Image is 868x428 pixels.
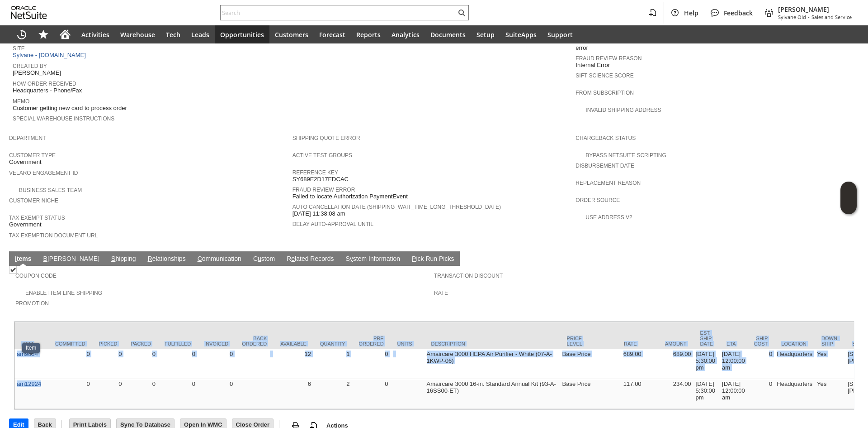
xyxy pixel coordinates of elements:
span: Internal Error [576,62,610,69]
svg: Shortcuts [38,29,49,40]
a: B[PERSON_NAME] [41,255,102,264]
a: Fraud Review Reason [576,55,642,62]
a: Business Sales Team [19,187,82,193]
a: Enable Item Line Shipping [25,290,102,296]
td: 12 [274,349,313,379]
span: Customer getting new card to process order [13,105,127,112]
span: Feedback [724,9,753,17]
span: [PERSON_NAME] [778,5,852,14]
td: 234.00 [644,379,693,409]
span: SuiteApps [505,30,537,39]
span: Failed to locate Authorization PaymentEvent [292,193,408,200]
a: How Order Received [13,81,76,87]
span: SY689E2D17EDCAC [292,176,349,183]
span: Forecast [319,30,345,39]
a: Leads [186,25,215,43]
a: Fraud Review Error [292,187,355,193]
a: Custom [251,255,277,264]
a: Auto Cancellation Date (shipping_wait_time_long_threshold_date) [292,204,501,210]
a: Velaro Engagement ID [9,170,78,176]
div: Ship Cost [754,336,768,346]
span: Government [9,221,42,228]
a: Relationships [146,255,188,264]
a: Order Source [576,197,620,203]
a: Reports [351,25,386,43]
td: [DATE] 12:00:00 am [720,349,747,379]
a: Recent Records [11,25,33,43]
td: [DATE] 12:00:00 am [720,379,747,409]
a: Rate [434,290,448,296]
div: Available [280,341,307,346]
td: 689.00 [594,349,644,379]
div: Packed [131,341,151,346]
span: Customers [275,30,308,39]
td: 0 [158,349,198,379]
div: Est. Ship Date [700,330,713,346]
td: Base Price [560,349,594,379]
span: Setup [476,30,495,39]
div: Down. Ship [821,336,839,346]
span: Leads [191,30,209,39]
div: Rate [601,341,637,346]
span: y [350,255,353,262]
td: 6 [274,379,313,409]
a: Active Test Groups [292,152,352,159]
td: 0 [158,379,198,409]
td: Base Price [560,379,594,409]
a: Activities [76,25,115,43]
a: Invalid Shipping Address [585,107,661,113]
span: Sales and Service [811,14,852,20]
a: Created By [13,63,47,69]
span: Oracle Guided Learning Widget. To move around, please hold and drag [840,198,857,215]
span: Documents [430,30,466,39]
a: Coupon Code [15,273,57,279]
span: error [576,44,588,52]
a: Shipping [109,255,138,264]
a: Support [542,25,578,43]
span: Reports [356,30,381,39]
iframe: Click here to launch Oracle Guided Learning Help Panel [840,182,857,214]
span: Headquarters - Phone/Fax [13,87,82,94]
a: Items [13,255,34,264]
td: 0 [124,379,158,409]
span: Warehouse [120,30,155,39]
a: am9834 [17,351,38,357]
div: Item [21,341,42,346]
svg: Home [60,29,71,40]
span: Opportunities [220,30,264,39]
a: Home [54,25,76,43]
div: ETA [726,341,741,346]
span: u [258,255,261,262]
a: Tax Exemption Document URL [9,232,98,239]
svg: Search [456,7,467,18]
div: Back Ordered [242,336,267,346]
div: Item [26,345,36,351]
a: Analytics [386,25,425,43]
a: Customers [269,25,314,43]
div: Shortcuts [33,25,54,43]
a: Special Warehouse Instructions [13,115,114,122]
input: Search [221,7,456,18]
a: am12924 [17,380,41,387]
span: e [291,255,295,262]
td: Headquarters [774,349,815,379]
span: C [198,255,202,262]
img: Checked [9,266,17,274]
div: Fulfilled [165,341,191,346]
a: Sift Science Score [576,72,633,79]
a: Pick Run Picks [410,255,456,264]
a: Tech [160,25,186,43]
a: Related Records [284,255,336,264]
a: Sylvane - [DOMAIN_NAME] [13,52,88,58]
div: Committed [55,341,85,346]
td: 0 [747,349,775,379]
td: 0 [124,349,158,379]
td: 117.00 [594,379,644,409]
td: 0 [48,379,92,409]
span: Activities [81,30,109,39]
a: Transaction Discount [434,273,503,279]
span: Support [547,30,573,39]
span: B [43,255,47,262]
a: Customer Type [9,152,56,159]
div: Description [431,341,553,346]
